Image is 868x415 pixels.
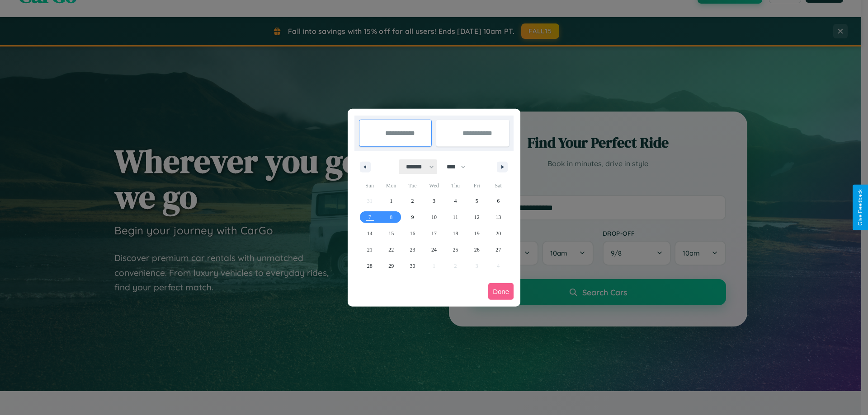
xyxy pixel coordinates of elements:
[488,283,514,300] button: Done
[453,225,458,242] span: 18
[466,178,487,193] span: Fri
[367,242,373,258] span: 21
[445,193,466,209] button: 4
[423,178,444,193] span: Wed
[488,225,509,242] button: 20
[497,193,500,209] span: 6
[445,178,466,193] span: Thu
[367,225,373,242] span: 14
[466,209,487,225] button: 12
[380,209,401,225] button: 8
[433,193,435,209] span: 3
[359,258,380,274] button: 28
[857,189,863,226] div: Give Feedback
[402,209,423,225] button: 9
[431,242,437,258] span: 24
[402,242,423,258] button: 23
[453,209,458,225] span: 11
[380,193,401,209] button: 1
[488,193,509,209] button: 6
[402,193,423,209] button: 2
[445,209,466,225] button: 11
[380,178,401,193] span: Mon
[390,193,392,209] span: 1
[495,225,501,242] span: 20
[423,193,444,209] button: 3
[410,258,415,274] span: 30
[368,209,371,225] span: 7
[380,242,401,258] button: 22
[402,258,423,274] button: 30
[454,193,457,209] span: 4
[402,178,423,193] span: Tue
[474,225,480,242] span: 19
[388,258,394,274] span: 29
[388,242,394,258] span: 22
[359,209,380,225] button: 7
[359,225,380,242] button: 14
[453,242,458,258] span: 25
[411,193,414,209] span: 2
[380,258,401,274] button: 29
[410,225,415,242] span: 16
[431,225,437,242] span: 17
[359,178,380,193] span: Sun
[423,225,444,242] button: 17
[402,225,423,242] button: 16
[474,242,480,258] span: 26
[488,242,509,258] button: 27
[476,193,478,209] span: 5
[388,225,394,242] span: 15
[423,209,444,225] button: 10
[423,242,444,258] button: 24
[431,209,437,225] span: 10
[411,209,414,225] span: 9
[445,242,466,258] button: 25
[445,225,466,242] button: 18
[380,225,401,242] button: 15
[466,242,487,258] button: 26
[390,209,392,225] span: 8
[495,242,501,258] span: 27
[466,225,487,242] button: 19
[367,258,373,274] span: 28
[410,242,415,258] span: 23
[488,178,509,193] span: Sat
[466,193,487,209] button: 5
[488,209,509,225] button: 13
[474,209,480,225] span: 12
[495,209,501,225] span: 13
[359,242,380,258] button: 21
